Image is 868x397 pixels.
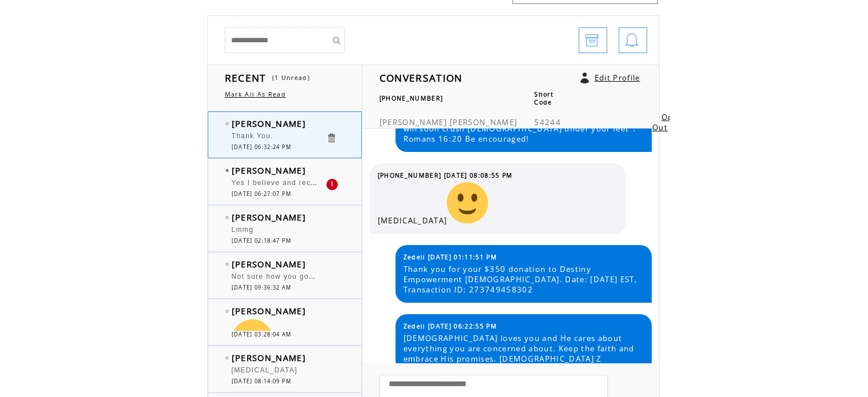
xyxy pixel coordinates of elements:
span: [DATE] 02:18:47 PM [232,237,292,244]
img: archive.png [585,28,599,54]
input: Submit [328,27,345,53]
span: [PHONE_NUMBER] [DATE] 08:08:55 PM [378,171,513,179]
span: Zedell [DATE] 06:22:55 PM [403,322,497,330]
span: CONVERSATION [380,71,463,85]
span: [MEDICAL_DATA] [378,182,617,226]
span: [DATE] 03:28:04 AM [232,331,292,338]
span: [DEMOGRAPHIC_DATA] loves you and He cares about everything you are concerned about. Keep the fait... [403,333,643,364]
span: [PERSON_NAME] [232,118,306,129]
a: Click to edit user profile [580,73,589,83]
span: [MEDICAL_DATA] [232,366,298,374]
span: [PHONE_NUMBER] [380,94,443,102]
span: (1 Unread) [272,74,310,82]
span: Not sure how you got this number, but I really needed this [DATE]. I am on my way to my [MEDICAL_... [232,270,750,281]
img: bulletEmpty.png [225,216,229,219]
span: [DATE] 09:36:32 AM [232,284,292,291]
span: [PERSON_NAME] [232,165,306,176]
a: Opt Out [652,112,677,133]
span: [PERSON_NAME] [232,305,306,316]
span: RECENT [225,71,267,85]
span: [DATE] 08:14:09 PM [232,378,292,385]
img: bell.png [625,28,639,54]
span: Zedell [DATE] 01:11:51 PM [403,253,497,261]
img: bulletEmpty.png [225,356,229,359]
a: Click to delete these messgaes [326,133,337,143]
span: [PERSON_NAME] [380,117,447,127]
span: Short Code [534,90,554,106]
a: Mark All As Read [225,90,286,98]
img: bulletEmpty.png [225,310,229,312]
span: Thank you for your $350 donation to Destiny Empowerment [DEMOGRAPHIC_DATA]. Date: [DATE] EST, Tra... [403,264,643,295]
span: Yes I believe and receive Thank you Pastor [232,176,395,187]
span: [DATE] 06:32:24 PM [232,143,292,151]
img: 🙏 [447,182,488,223]
img: bulletEmpty.png [225,263,229,266]
span: [PERSON_NAME] [450,117,517,127]
span: [PERSON_NAME] [232,352,306,363]
img: ❤ [232,319,273,360]
span: [DATE] 06:27:07 PM [232,190,292,198]
span: 54244 [534,117,561,127]
img: bulletEmpty.png [225,122,229,125]
span: Lmmg [232,226,254,234]
div: 1 [326,179,338,190]
span: Thank You. [232,132,273,140]
a: Edit Profile [595,73,640,83]
img: bulletFull.png [225,169,229,172]
span: [PERSON_NAME] [232,258,306,270]
span: [PERSON_NAME] [232,211,306,223]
